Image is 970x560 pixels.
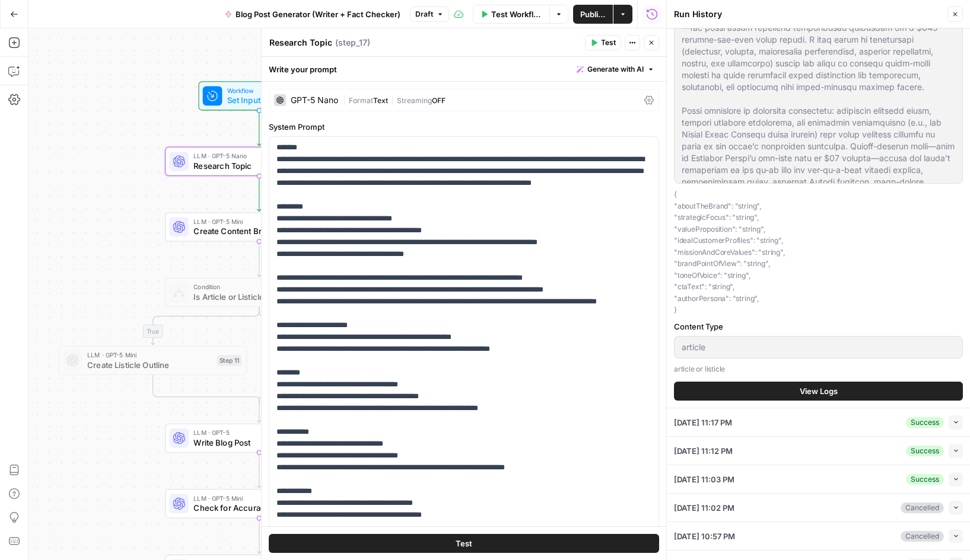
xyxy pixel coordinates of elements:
span: ( step_17 ) [335,37,370,49]
span: [DATE] 11:02 PM [674,502,734,514]
g: Edge from step_10 to step_11 [151,307,259,344]
label: System Prompt [269,121,659,133]
span: Format [349,96,373,105]
span: Set Inputs [227,94,287,106]
span: Is Article or Listicle? [193,290,317,302]
div: Cancelled [901,503,944,513]
span: Draft [415,9,433,20]
span: [DATE] 10:57 PM [674,530,735,542]
span: LLM · GPT-5 Mini [87,350,212,360]
span: Write Blog Post [193,436,317,448]
div: LLM · GPT-5 MiniCheck for AccuracyStep 15 [165,489,353,518]
span: Research Topic [193,159,317,171]
button: Publish [573,5,613,24]
button: View Logs [674,382,963,401]
span: Workflow [227,85,287,95]
button: Test Workflow [473,5,550,24]
div: WorkflowSet InputsInputs [165,81,353,110]
span: Condition [193,282,317,292]
label: Content Type [674,321,963,332]
span: [DATE] 11:12 PM [674,445,733,457]
span: Generate with AI [587,64,644,75]
span: View Logs [800,385,838,397]
p: { "aboutTheBrand": "string", "strategicFocus": "string", "valueProposition": "string", "idealCust... [674,188,963,316]
p: article or listicle [674,363,963,375]
div: ConditionIs Article or Listicle?Step 10 [165,278,353,307]
span: Publish [580,8,606,20]
button: Blog Post Generator (Writer + Fact Checker) [218,5,408,24]
span: LLM · GPT-5 Nano [193,151,317,161]
div: LLM · GPT-5 MiniCreate Listicle OutlineStep 11 [59,346,247,375]
span: [DATE] 11:03 PM [674,473,734,485]
button: Generate with AI [572,62,659,77]
span: [DATE] 11:17 PM [674,417,732,428]
span: Test Workflow [491,8,543,20]
span: LLM · GPT-5 Mini [193,493,317,503]
div: Write your prompt [262,57,666,81]
div: Success [906,446,944,456]
textarea: Research Topic [269,37,332,49]
span: Test [601,37,616,48]
span: | [388,94,397,105]
button: Test [269,534,659,553]
span: Blog Post Generator (Writer + Fact Checker) [236,8,400,20]
span: Create Content Brief [193,225,317,237]
div: LLM · GPT-5 NanoResearch TopicStep 17 [165,147,353,176]
span: Check for Accuracy [193,502,317,514]
span: Create Listicle Outline [87,359,212,370]
span: Text [373,96,388,105]
div: LLM · GPT-5 MiniCreate Content BriefStep 19 [165,212,353,241]
span: OFF [432,96,446,105]
div: LLM · GPT-5Write Blog PostStep 18 [165,424,353,453]
span: LLM · GPT-5 [193,428,317,437]
div: Step 11 [217,355,241,366]
span: LLM · GPT-5 Mini [193,217,317,226]
span: | [343,94,349,105]
g: Edge from step_11 to step_10-conditional-end [153,375,259,403]
div: GPT-5 Nano [291,96,338,104]
div: Success [906,474,944,485]
button: Test [585,35,621,50]
div: Success [906,417,944,428]
button: Draft [410,7,449,22]
div: Cancelled [901,531,944,542]
span: Test [456,537,472,549]
span: Streaming [397,96,432,105]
